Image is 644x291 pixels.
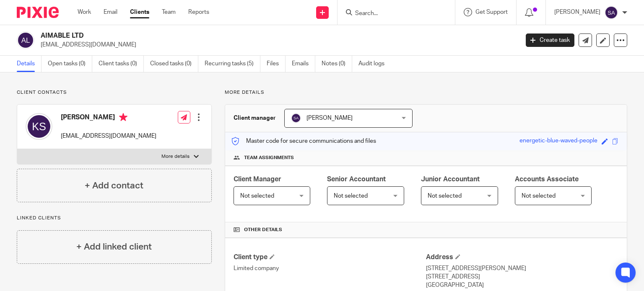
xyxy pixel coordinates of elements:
span: Senior Accountant [327,176,386,183]
span: Not selected [240,193,274,199]
a: Email [104,8,117,16]
h3: Client manager [234,114,276,122]
a: Closed tasks (0) [150,56,198,72]
a: Emails [292,56,315,72]
img: svg%3E [17,31,34,49]
div: energetic-blue-waved-people [519,136,597,146]
span: Not selected [334,193,368,199]
a: Open tasks (0) [48,56,92,72]
h4: [PERSON_NAME] [61,113,156,124]
span: Junior Accountant [421,176,480,183]
p: [EMAIL_ADDRESS][DOMAIN_NAME] [41,41,513,49]
a: Notes (0) [322,56,352,72]
a: Team [162,8,176,16]
span: Get Support [475,9,508,15]
p: [EMAIL_ADDRESS][DOMAIN_NAME] [61,132,156,140]
a: Audit logs [358,56,391,72]
img: svg%3E [291,113,301,123]
span: Client Manager [234,176,281,183]
p: Client contacts [17,89,212,96]
a: Create task [526,33,574,47]
a: Client tasks (0) [99,56,144,72]
input: Search [354,10,430,18]
a: Work [78,8,91,16]
span: Accounts Associate [515,176,579,183]
span: Other details [244,227,282,233]
a: Recurring tasks (5) [205,56,260,72]
h2: AIMABLE LTD [41,31,419,40]
span: Not selected [428,193,462,199]
p: [STREET_ADDRESS] [426,273,618,281]
span: Team assignments [244,155,294,161]
p: [GEOGRAPHIC_DATA] [426,281,618,289]
img: svg%3E [605,6,618,19]
a: Reports [188,8,209,16]
h4: + Add contact [85,179,143,192]
p: [PERSON_NAME] [554,8,600,16]
h4: Address [426,253,618,262]
p: Linked clients [17,215,212,221]
a: Clients [130,8,149,16]
a: Details [17,56,42,72]
span: [PERSON_NAME] [306,115,353,121]
h4: Client type [234,253,426,262]
img: Pixie [17,7,59,18]
a: Files [267,56,286,72]
p: [STREET_ADDRESS][PERSON_NAME] [426,264,618,273]
p: More details [225,89,627,96]
p: Master code for secure communications and files [231,137,376,145]
img: svg%3E [26,113,52,140]
p: Limited company [234,264,426,273]
span: Not selected [522,193,556,199]
i: Primary [119,113,127,121]
h4: + Add linked client [76,240,152,253]
p: More details [161,153,190,160]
